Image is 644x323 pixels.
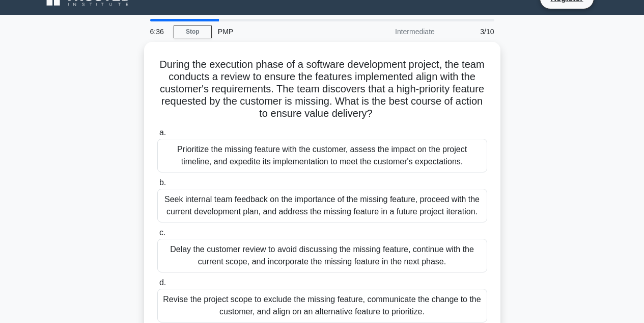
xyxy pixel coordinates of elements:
div: 6:36 [144,21,174,42]
div: PMP [212,21,352,42]
div: Revise the project scope to exclude the missing feature, communicate the change to the customer, ... [157,289,487,322]
div: 3/10 [441,21,500,42]
div: Delay the customer review to avoid discussing the missing feature, continue with the current scop... [157,239,487,272]
div: Seek internal team feedback on the importance of the missing feature, proceed with the current de... [157,189,487,222]
div: Intermediate [352,21,441,42]
span: d. [159,278,166,287]
h5: During the execution phase of a software development project, the team conducts a review to ensur... [156,58,488,120]
div: Prioritize the missing feature with the customer, assess the impact on the project timeline, and ... [157,139,487,172]
span: a. [159,128,166,137]
span: b. [159,178,166,187]
a: Stop [174,26,212,38]
span: c. [159,228,165,237]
